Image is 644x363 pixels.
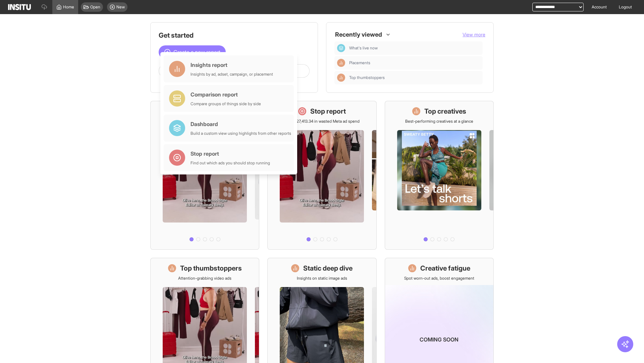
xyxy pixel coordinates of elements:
[173,48,220,56] span: Create a new report
[385,101,494,250] a: Top creativesBest-performing creatives at a glance
[267,101,376,250] a: Stop reportSave £27,413.34 in wasted Meta ad spend
[349,75,385,80] span: Top thumbstoppers
[191,101,261,107] div: Compare groups of things side by side
[349,45,378,51] span: What's live now
[8,4,31,10] img: Logo
[63,4,74,10] span: Home
[349,60,480,66] span: Placements
[463,32,485,37] span: View more
[191,120,291,128] div: Dashboard
[349,75,480,80] span: Top thumbstoppers
[405,119,473,124] p: Best-performing creatives at a glance
[191,150,270,158] div: Stop report
[159,31,310,40] h1: Get started
[349,60,370,66] span: Placements
[337,44,345,52] div: Dashboard
[310,107,346,116] h1: Stop report
[297,276,347,281] p: Insights on static image ads
[284,119,360,124] p: Save £27,413.34 in wasted Meta ad spend
[178,276,231,281] p: Attention-grabbing video ads
[191,61,273,69] div: Insights report
[337,74,345,82] div: Insights
[150,101,259,250] a: What's live nowSee all active ads instantly
[303,264,353,273] h1: Static deep dive
[191,72,273,77] div: Insights by ad, adset, campaign, or placement
[337,59,345,67] div: Insights
[90,4,100,10] span: Open
[424,107,466,116] h1: Top creatives
[180,264,242,273] h1: Top thumbstoppers
[191,90,261,98] div: Comparison report
[191,160,270,166] div: Find out which ads you should stop running
[349,45,480,51] span: What's live now
[159,45,226,59] button: Create a new report
[191,131,291,136] div: Build a custom view using highlights from other reports
[463,31,485,38] button: View more
[116,4,125,10] span: New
